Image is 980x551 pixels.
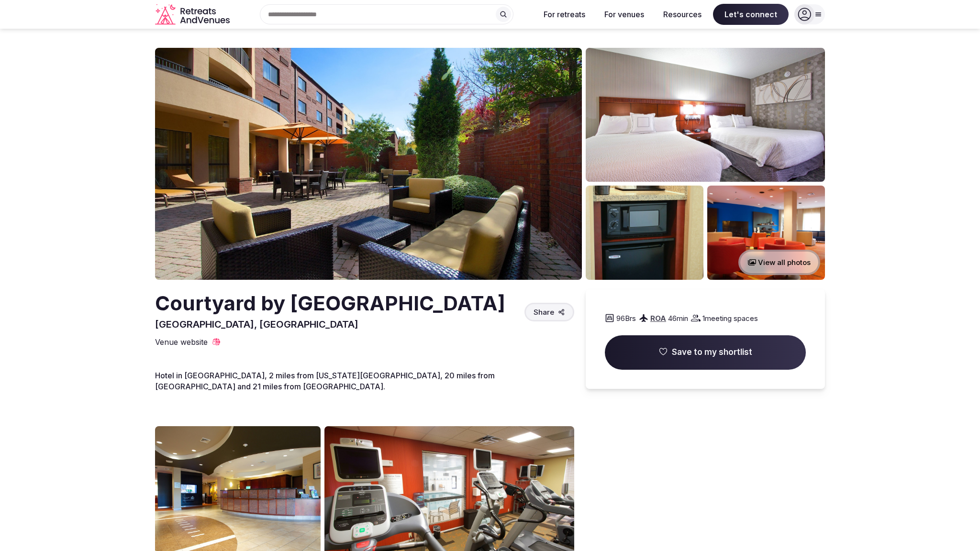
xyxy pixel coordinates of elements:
span: 46 min [668,313,688,323]
span: [GEOGRAPHIC_DATA], [GEOGRAPHIC_DATA] [155,319,358,330]
a: Visit the homepage [155,4,232,25]
button: For venues [597,4,652,25]
span: 96 Brs [616,313,636,323]
button: View all photos [738,250,820,275]
img: Venue gallery photo [586,48,825,182]
span: Save to my shortlist [672,347,752,358]
button: For retreats [536,4,593,25]
a: Venue website [155,337,221,347]
span: Hotel in [GEOGRAPHIC_DATA], 2 miles from [US_STATE][GEOGRAPHIC_DATA], 20 miles from [GEOGRAPHIC_D... [155,371,495,391]
a: ROA [650,314,666,323]
img: Venue gallery photo [707,186,825,280]
span: 1 meeting spaces [702,313,758,323]
svg: Retreats and Venues company logo [155,4,232,25]
span: Let's connect [713,4,789,25]
img: Venue cover photo [155,48,582,280]
button: Resources [656,4,709,25]
img: Venue gallery photo [586,186,703,280]
h2: Courtyard by [GEOGRAPHIC_DATA] [155,289,505,318]
span: Share [534,307,554,317]
span: Venue website [155,337,208,347]
button: Share [524,303,574,321]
